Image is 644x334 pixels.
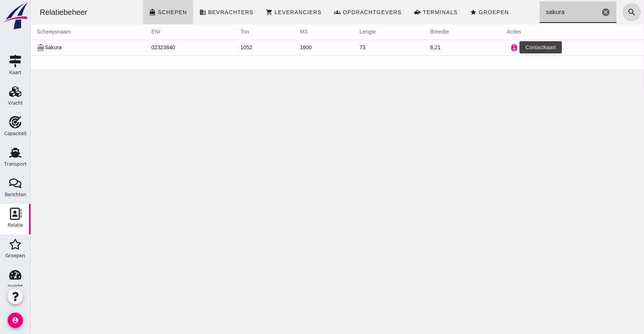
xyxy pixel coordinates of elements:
td: 1600 [263,40,323,55]
i: contacts [480,44,487,51]
div: Relatiebeheer [3,7,63,18]
i: attach_file [511,44,518,51]
div: Relatie [8,223,23,228]
i: business [169,9,176,16]
span: Schepen [127,9,157,15]
th: m3 [263,24,323,40]
div: Transport [4,161,27,166]
i: Wis Zoeken... [571,8,580,17]
i: star [439,9,446,16]
div: Kaart [9,70,21,75]
span: Groepen [448,9,478,15]
div: Capaciteit [4,131,27,136]
th: acties [470,24,613,40]
td: 1052 [204,40,263,55]
td: 8,21 [393,40,470,55]
i: shopping_cart [235,9,242,16]
span: Bevrachters [177,9,223,15]
div: Berichten [5,192,26,197]
th: lengte [323,24,393,40]
th: ton [204,24,263,40]
i: front_loader [383,9,390,16]
div: Vracht [8,100,23,105]
div: Groepen [5,253,25,258]
i: edit [495,44,502,51]
th: ENI [115,24,204,40]
div: Inzicht [8,284,23,289]
img: logo-small.a267ee39.svg [2,2,29,30]
i: directions_boat [118,9,125,16]
td: 73 [323,40,393,55]
span: Opdrachtgevers [312,9,371,15]
span: Leveranciers [244,9,291,15]
th: breedte [393,24,470,40]
i: directions_boat [6,44,14,52]
i: search [597,8,606,17]
td: 02323840 [115,40,204,55]
i: groups [303,9,310,16]
i: account_circle [8,313,23,328]
span: Terminals [392,9,427,15]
